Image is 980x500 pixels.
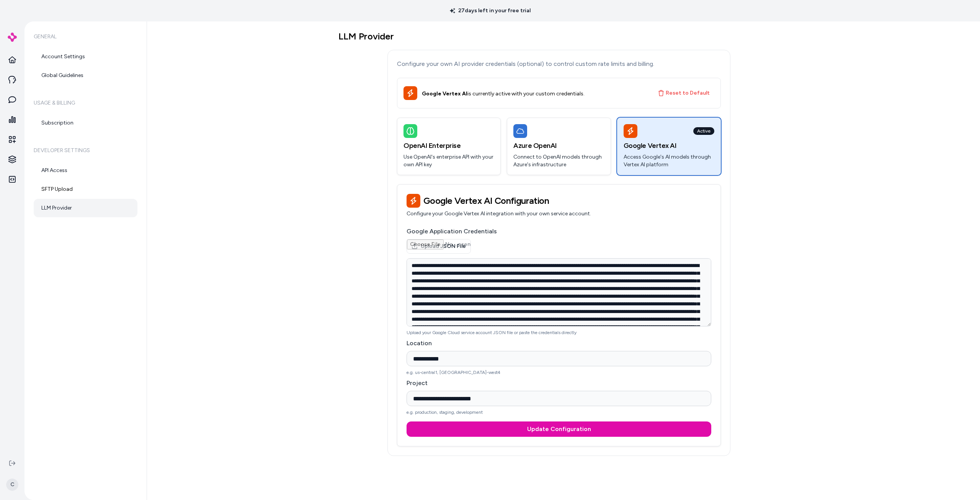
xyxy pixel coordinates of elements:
div: Active [693,127,714,135]
a: SFTP Upload [34,180,137,198]
label: Project [407,379,428,387]
p: e.g. production, staging, development [407,409,711,415]
input: Upload JSON File [407,239,470,253]
h6: Developer Settings [34,140,137,161]
label: Upload JSON File [407,239,471,254]
h3: Azure OpenAI [513,140,604,151]
p: Use OpenAI's enterprise API with your own API key [403,153,494,169]
label: Location [407,339,432,347]
label: Google Application Credentials [407,228,497,235]
a: LLM Provider [34,199,137,217]
p: Connect to OpenAI models through Azure's infrastructure [513,153,604,169]
img: alby Logo [8,33,17,42]
span: C [6,479,18,491]
a: Global Guidelines [34,66,137,85]
button: Update Configuration [407,421,711,437]
button: C [5,472,20,497]
p: Upload your Google Cloud service account JSON file or paste the credentials directly [407,330,711,336]
p: 27 days left in your free trial [445,7,535,15]
button: Reset to Default [653,86,714,100]
p: Configure your Google Vertex AI integration with your own service account. [407,210,711,218]
p: Configure your own AI provider credentials (optional) to control custom rate limits and billing. [397,59,721,69]
h6: Usage & Billing [34,92,137,114]
h6: General [34,26,137,48]
a: API Access [34,161,137,180]
p: e.g. us-central1, [GEOGRAPHIC_DATA]-west4 [407,369,711,375]
h3: Google Vertex AI Configuration [407,194,711,208]
p: Access Google's AI models through Vertex AI platform [624,153,714,169]
h3: OpenAI Enterprise [403,140,494,151]
h1: LLM Provider [338,31,779,42]
div: is currently active with your custom credentials. [422,90,649,98]
h3: Google Vertex AI [624,140,714,151]
a: Subscription [34,114,137,132]
a: Account Settings [34,48,137,66]
strong: Google Vertex AI [422,90,467,97]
